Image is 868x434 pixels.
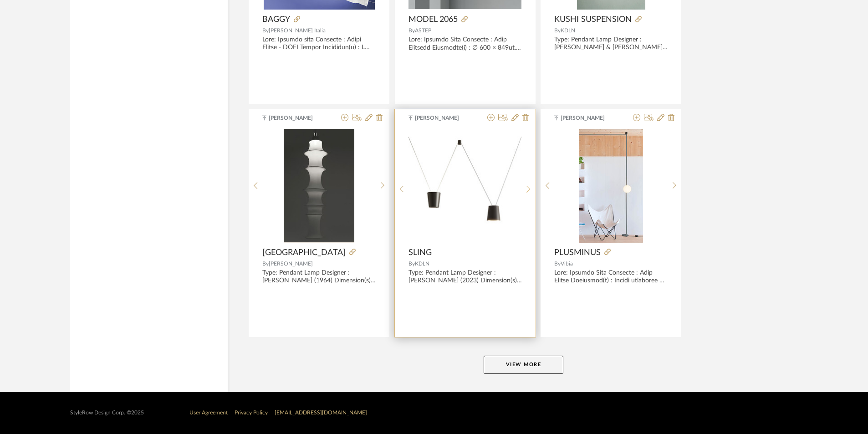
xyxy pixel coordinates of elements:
[554,261,561,266] span: By
[408,15,458,25] span: MODEL 2065
[235,410,268,415] a: Privacy Policy
[415,261,429,266] span: KDLN
[408,248,432,258] span: SLING
[262,261,269,266] span: By
[408,129,521,242] img: SLING
[262,15,290,25] span: BAGGY
[408,261,415,266] span: By
[262,36,376,51] div: Lore: Ipsumdo sita Consecte : Adipi Elitse - DOEI Tempor Incididun(u) : L 296 e D374ma A242 e A 4...
[70,409,144,416] div: StyleRow Design Corp. ©2025
[484,356,563,374] button: View More
[408,28,415,33] span: By
[554,28,561,33] span: By
[408,269,522,285] div: Type: Pendant Lamp Designer : [PERSON_NAME] (2023) Dimension(s) :ø 6 x H 6.5 cm Material/Finishes...
[408,36,522,51] div: Lore: Ipsumdo Sita Consecte : Adip Elitsedd Eiusmodte(i) : ∅ 600 × 849ut.. Laboreet dolorema ∅ 85...
[579,129,643,243] img: PLUSMINUS
[554,269,668,285] div: Lore: Ipsumdo Sita Consecte : Adip Elitse Doeiusmod(t) : Incidi utlaboree do m 99al eni a 29mi Ve...
[262,269,376,285] div: Type: Pendant Lamp Designer : [PERSON_NAME] (1964) Dimension(s) : Ø 40 x H 165 cm Ø 40 x H 85 cm ...
[262,28,269,33] span: By
[561,28,575,33] span: KDLN
[415,28,431,33] span: ASTEP
[561,114,618,122] span: [PERSON_NAME]
[408,129,521,243] div: 0
[262,248,346,258] span: [GEOGRAPHIC_DATA]
[275,410,367,415] a: [EMAIL_ADDRESS][DOMAIN_NAME]
[269,28,326,33] span: [PERSON_NAME] Italia
[561,261,573,266] span: Vibia
[269,114,326,122] span: [PERSON_NAME]
[189,410,228,415] a: User Agreement
[415,114,472,122] span: [PERSON_NAME]
[284,129,354,243] img: FALKLAND
[554,248,601,258] span: PLUSMINUS
[554,36,668,51] div: Type: Pendant Lamp Designer : [PERSON_NAME] & [PERSON_NAME] (2015) Dimension(s) : -Dia 16 x H 26c...
[554,15,632,25] span: KUSHI SUSPENSION
[269,261,313,266] span: [PERSON_NAME]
